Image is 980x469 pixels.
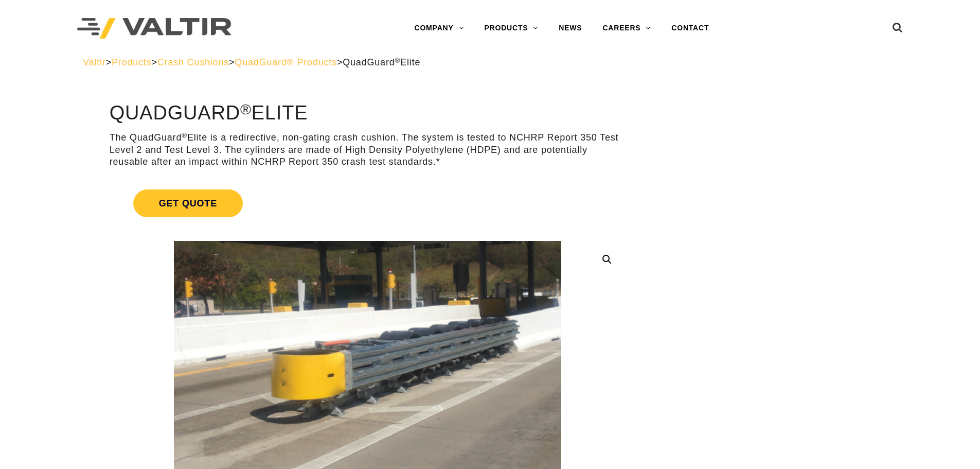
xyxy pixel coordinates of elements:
sup: ® [240,101,252,117]
img: Valtir [77,18,231,39]
a: CONTACT [661,18,719,39]
div: > > > > [83,57,897,68]
a: Crash Cushions [157,57,229,67]
a: Products [112,57,151,67]
a: CAREERS [592,18,661,39]
sup: ® [395,57,401,64]
a: COMPANY [404,18,474,39]
h1: QuadGuard Elite [110,102,626,124]
a: Valtir [83,57,105,67]
p: The QuadGuard Elite is a redirective, non-gating crash cushion. The system is tested to NCHRP Rep... [110,132,626,168]
a: PRODUCTS [474,18,548,39]
span: Get Quote [133,189,243,217]
a: Get Quote [110,177,626,230]
span: QuadGuard Elite [343,57,420,67]
a: QuadGuard® Products [235,57,337,67]
a: NEWS [548,18,592,39]
sup: ® [182,132,187,140]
